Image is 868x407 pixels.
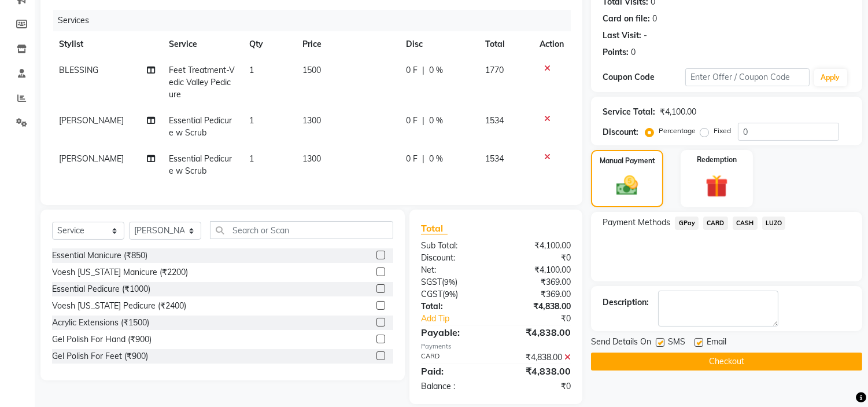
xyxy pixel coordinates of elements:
div: ₹0 [496,380,580,393]
div: Payable: [412,325,496,339]
div: ₹4,100.00 [496,264,580,276]
div: Voesh [US_STATE] Manicure (₹2200) [52,266,188,278]
span: Feet Treatment-Vedic Valley Pedicure [169,65,235,100]
span: | [422,64,424,76]
div: Essential Pedicure (₹1000) [52,283,150,295]
div: ₹369.00 [496,288,580,300]
div: Last Visit: [603,30,641,42]
span: CGST [421,289,442,299]
span: 0 % [429,153,443,165]
div: CARD [412,351,496,364]
img: _cash.svg [610,173,644,198]
span: Essential Pedicure w Scrub [169,115,232,138]
span: Essential Pedicure w Scrub [169,153,232,176]
div: 0 [652,13,657,25]
a: Add Tip [412,313,510,325]
span: 1 [249,115,254,126]
span: 0 F [406,153,418,165]
span: 0 F [406,64,418,76]
div: ( ) [412,276,496,288]
span: LUZO [762,217,786,230]
th: Stylist [52,31,162,57]
div: 0 [631,46,636,58]
span: CASH [733,217,758,230]
span: SMS [668,336,685,350]
span: Email [707,336,726,350]
span: 1 [249,153,254,164]
span: 0 % [429,64,443,76]
img: _gift.svg [699,172,735,200]
div: Discount: [412,252,496,264]
div: Gel Polish For Feet (₹900) [52,350,148,362]
label: Manual Payment [600,156,655,166]
div: ₹4,100.00 [496,240,580,252]
div: Service Total: [603,106,655,118]
div: Essential Manicure (₹850) [52,250,147,262]
span: Send Details On [591,336,651,350]
span: [PERSON_NAME] [59,115,124,126]
span: 0 F [406,115,418,127]
label: Fixed [714,126,731,136]
div: ₹4,838.00 [496,351,580,364]
button: Apply [814,69,847,86]
span: 0 % [429,115,443,127]
span: 1770 [486,65,504,75]
span: 1500 [302,65,321,75]
span: GPay [675,217,699,230]
th: Disc [399,31,478,57]
span: [PERSON_NAME] [59,153,124,164]
div: ₹4,838.00 [496,300,580,313]
div: Balance : [412,380,496,393]
div: Paid: [412,364,496,378]
div: ₹0 [510,313,580,325]
div: Description: [603,296,649,309]
span: CARD [703,217,728,230]
span: Payment Methods [603,217,670,229]
label: Redemption [697,155,737,165]
div: Points: [603,46,629,58]
span: 1300 [302,153,321,164]
input: Search or Scan [210,221,393,239]
label: Percentage [659,126,696,136]
div: ₹4,838.00 [496,325,580,339]
div: ₹0 [496,252,580,264]
span: 9% [444,277,455,287]
div: Net: [412,264,496,276]
div: Discount: [603,126,638,138]
div: ( ) [412,288,496,300]
th: Total [479,31,533,57]
div: Sub Total: [412,240,496,252]
div: Gel Polish For Hand (₹900) [52,333,152,346]
div: Card on file: [603,13,650,25]
span: 1 [249,65,254,75]
th: Qty [242,31,296,57]
div: Payments [421,342,571,351]
span: | [422,115,424,127]
div: Services [53,10,579,31]
span: BLESSING [59,65,98,75]
span: Total [421,222,448,234]
div: Acrylic Extensions (₹1500) [52,317,149,329]
span: 9% [445,289,456,299]
th: Action [533,31,571,57]
span: 1534 [486,115,504,126]
div: - [644,30,647,42]
div: ₹4,838.00 [496,364,580,378]
button: Checkout [591,353,862,371]
span: SGST [421,277,442,287]
span: 1300 [302,115,321,126]
span: 1534 [486,153,504,164]
div: ₹369.00 [496,276,580,288]
th: Price [296,31,399,57]
input: Enter Offer / Coupon Code [685,68,809,86]
div: Total: [412,300,496,313]
th: Service [162,31,243,57]
div: Coupon Code [603,71,685,83]
div: Voesh [US_STATE] Pedicure (₹2400) [52,300,186,312]
div: ₹4,100.00 [660,106,696,118]
span: | [422,153,424,165]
